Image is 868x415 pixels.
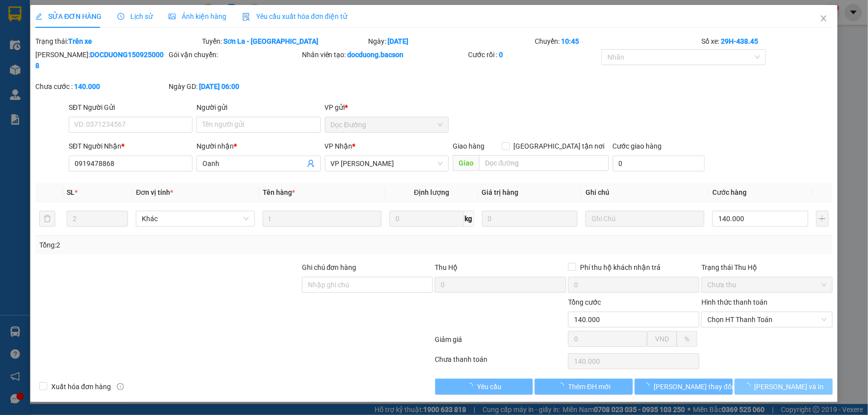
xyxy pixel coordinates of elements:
[477,381,501,392] span: Yêu cầu
[74,83,100,90] b: 140.000
[561,37,579,45] b: 10:45
[325,102,449,113] div: VP gửi
[196,141,320,152] div: Người nhận
[435,379,533,395] button: Yêu cầu
[585,211,704,227] input: Ghi Chú
[576,262,665,273] span: Phí thu hộ khách nhận trả
[325,142,353,150] span: VP Nhận
[557,383,568,390] span: loading
[136,188,173,196] span: Đơn vị tính
[39,240,335,250] div: Tổng: 2
[453,142,484,150] span: Giao hàng
[68,37,92,45] b: Trên xe
[700,36,834,47] div: Số xe:
[654,381,733,392] span: [PERSON_NAME] thay đổi
[388,37,409,45] b: [DATE]
[117,12,153,20] span: Lịch sử
[482,188,519,196] span: Giá trị hàng
[464,211,474,227] span: kg
[613,156,705,171] input: Cước giao hàng
[35,49,167,71] div: [PERSON_NAME]:
[331,117,443,132] span: Dọc Đường
[466,383,477,390] span: loading
[35,13,42,20] span: edit
[348,51,404,59] b: docduong.bacson
[482,211,578,227] input: 0
[479,155,609,171] input: Dọc đường
[142,211,249,226] span: Khác
[568,298,601,306] span: Tổng cước
[810,5,838,33] button: Close
[435,263,458,271] span: Thu Hộ
[468,49,599,60] div: Cước rồi :
[69,141,193,152] div: SĐT Người Nhận
[307,160,315,167] span: user-add
[434,354,568,371] div: Chưa thanh toán
[707,312,827,327] span: Chọn HT Thanh Toán
[755,381,824,392] span: [PERSON_NAME] và In
[223,37,318,45] b: Sơn La - [GEOGRAPHIC_DATA]
[568,381,610,392] span: Thêm ĐH mới
[510,141,609,152] span: [GEOGRAPHIC_DATA] tận nơi
[47,381,115,392] span: Xuất hóa đơn hàng
[816,211,829,227] button: plus
[302,263,357,271] label: Ghi chú đơn hàng
[368,36,534,47] div: Ngày:
[701,298,768,306] label: Hình thức thanh toán
[820,14,828,22] span: close
[242,13,250,21] img: icon
[302,49,467,60] div: Nhân viên tạo:
[499,51,503,59] b: 0
[613,142,662,150] label: Cước giao hàng
[331,156,443,171] span: VP Thanh Xuân
[35,81,167,92] div: Chưa cước :
[453,155,479,171] span: Giao
[39,211,55,227] button: delete
[169,81,300,92] div: Ngày GD:
[721,37,758,45] b: 29H-438.45
[117,383,124,390] span: info-circle
[635,379,733,395] button: [PERSON_NAME] thay đổi
[67,188,75,196] span: SL
[169,13,176,20] span: picture
[581,183,708,202] th: Ghi chú
[169,49,300,60] div: Gói vận chuyển:
[414,188,449,196] span: Định lượng
[199,83,239,90] b: [DATE] 06:00
[302,277,433,293] input: Ghi chú đơn hàng
[35,51,164,70] b: DOCDUONG1509250008
[534,36,700,47] div: Chuyến:
[117,13,124,20] span: clock-circle
[643,383,654,390] span: loading
[701,262,833,273] div: Trạng thái Thu Hộ
[34,36,201,47] div: Trạng thái:
[684,335,689,343] span: %
[35,12,101,20] span: SỬA ĐƠN HÀNG
[744,383,755,390] span: loading
[655,335,669,343] span: VND
[263,188,295,196] span: Tên hàng
[535,379,633,395] button: Thêm ĐH mới
[196,102,320,113] div: Người gửi
[712,188,747,196] span: Cước hàng
[434,334,568,351] div: Giảm giá
[735,379,833,395] button: [PERSON_NAME] và In
[242,12,347,20] span: Yêu cầu xuất hóa đơn điện tử
[169,12,226,20] span: Ảnh kiện hàng
[201,36,368,47] div: Tuyến:
[707,277,827,292] span: Chưa thu
[263,211,382,227] input: VD: Bàn, Ghế
[69,102,193,113] div: SĐT Người Gửi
